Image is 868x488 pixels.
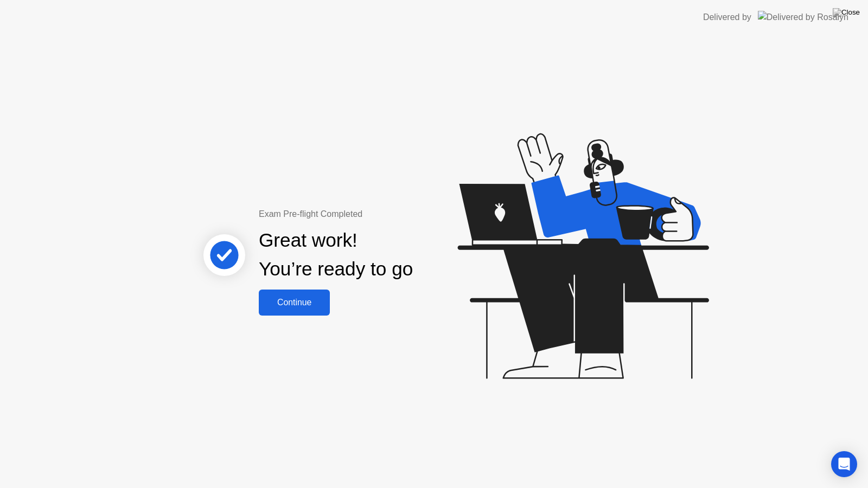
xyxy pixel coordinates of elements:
[259,208,483,221] div: Exam Pre-flight Completed
[259,290,330,316] button: Continue
[703,11,751,24] div: Delivered by
[259,226,413,284] div: Great work! You’re ready to go
[831,451,857,477] div: Open Intercom Messenger
[758,11,848,23] img: Delivered by Rosalyn
[833,8,860,17] img: Close
[262,298,327,307] div: Continue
